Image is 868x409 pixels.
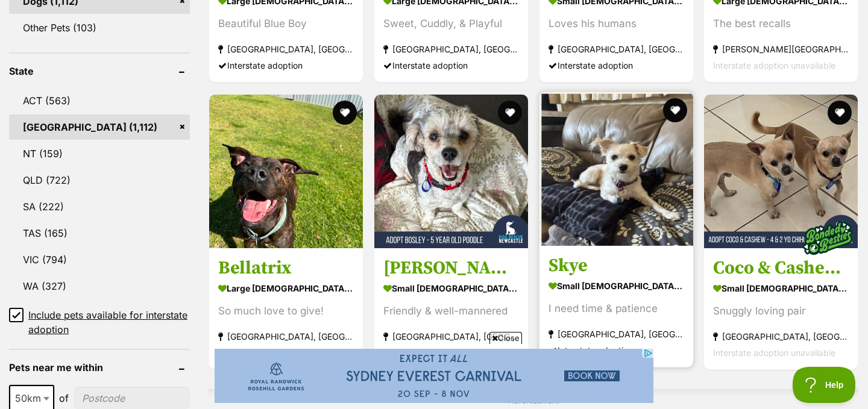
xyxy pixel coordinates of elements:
span: Include pets available for interstate adoption [28,308,190,337]
div: The best recalls [713,16,849,33]
a: Other Pets (103) [9,15,190,40]
span: Interstate adoption unavailable [713,348,835,358]
a: NT (159) [9,141,190,166]
strong: small [DEMOGRAPHIC_DATA] Dog [713,279,849,297]
h3: Coco & Cashew - 4 & [DEMOGRAPHIC_DATA] Chihuahuas [713,257,849,279]
span: 50km [10,390,53,407]
img: Bosley - 5 Year Old Poodle - Poodle Dog [374,95,528,248]
h3: [PERSON_NAME] - [DEMOGRAPHIC_DATA] Poodle [383,257,519,279]
h3: Bellatrix [218,257,354,279]
button: favourite [498,101,522,125]
a: [PERSON_NAME] - [DEMOGRAPHIC_DATA] Poodle small [DEMOGRAPHIC_DATA] Dog Friendly & well-mannered [... [374,248,528,370]
strong: [GEOGRAPHIC_DATA], [GEOGRAPHIC_DATA] [549,42,684,58]
img: Skye - Maltese x Shih Tzu Dog [539,92,693,246]
span: of [59,391,69,405]
div: Loves his humans [549,16,684,33]
strong: small [DEMOGRAPHIC_DATA] Dog [383,279,519,297]
strong: [GEOGRAPHIC_DATA], [GEOGRAPHIC_DATA] [713,328,849,345]
header: Pets near me within [9,362,190,373]
div: Snuggly loving pair [713,303,849,319]
a: [GEOGRAPHIC_DATA] (1,112) [9,114,190,140]
div: Interstate adoption [218,58,354,74]
a: Skye small [DEMOGRAPHIC_DATA] Dog I need time & patience [GEOGRAPHIC_DATA], [GEOGRAPHIC_DATA] Int... [539,245,693,367]
iframe: Advertisement [215,349,653,403]
a: VIC (794) [9,247,190,272]
div: Friendly & well-mannered [383,303,519,319]
header: State [9,66,190,76]
strong: [PERSON_NAME][GEOGRAPHIC_DATA], [GEOGRAPHIC_DATA] [713,42,849,58]
strong: small [DEMOGRAPHIC_DATA] Dog [549,277,684,295]
strong: [GEOGRAPHIC_DATA], [GEOGRAPHIC_DATA] [218,328,354,345]
img: Coco & Cashew - 4 & 2 Year Old Chihuahuas - Chihuahua Dog [704,95,858,248]
strong: [GEOGRAPHIC_DATA], [GEOGRAPHIC_DATA] [549,326,684,342]
img: Bellatrix - American Staffordshire Terrier Dog [209,95,363,248]
div: Sweet, Cuddly, & Playful [383,16,519,33]
a: SA (222) [9,194,190,219]
a: QLD (722) [9,167,190,193]
strong: [GEOGRAPHIC_DATA], [GEOGRAPHIC_DATA] [218,42,354,58]
img: bonded besties [797,208,858,268]
a: Coco & Cashew - 4 & [DEMOGRAPHIC_DATA] Chihuahuas small [DEMOGRAPHIC_DATA] Dog Snuggly loving pai... [704,248,858,370]
a: Include pets available for interstate adoption [9,308,190,337]
div: I need time & patience [549,301,684,317]
a: WA (327) [9,273,190,299]
button: favourite [333,101,357,125]
strong: [GEOGRAPHIC_DATA], [GEOGRAPHIC_DATA] [383,42,519,58]
div: Interstate adoption [383,58,519,74]
a: ACT (563) [9,88,190,113]
strong: large [DEMOGRAPHIC_DATA] Dog [218,279,354,297]
div: Beautiful Blue Boy [218,16,354,33]
div: Interstate adoption [549,58,684,74]
div: So much love to give! [218,303,354,319]
span: Close [489,332,522,344]
a: TAS (165) [9,220,190,246]
span: Interstate adoption unavailable [713,61,835,71]
a: Bellatrix large [DEMOGRAPHIC_DATA] Dog So much love to give! [GEOGRAPHIC_DATA], [GEOGRAPHIC_DATA]... [209,248,363,370]
iframe: Help Scout Beacon - Open [793,367,856,403]
button: favourite [828,101,852,125]
button: favourite [662,98,687,122]
strong: [GEOGRAPHIC_DATA], [GEOGRAPHIC_DATA] [383,328,519,345]
h3: Skye [549,254,684,277]
div: Interstate adoption [549,342,684,358]
img: adchoices.png [576,1,583,8]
